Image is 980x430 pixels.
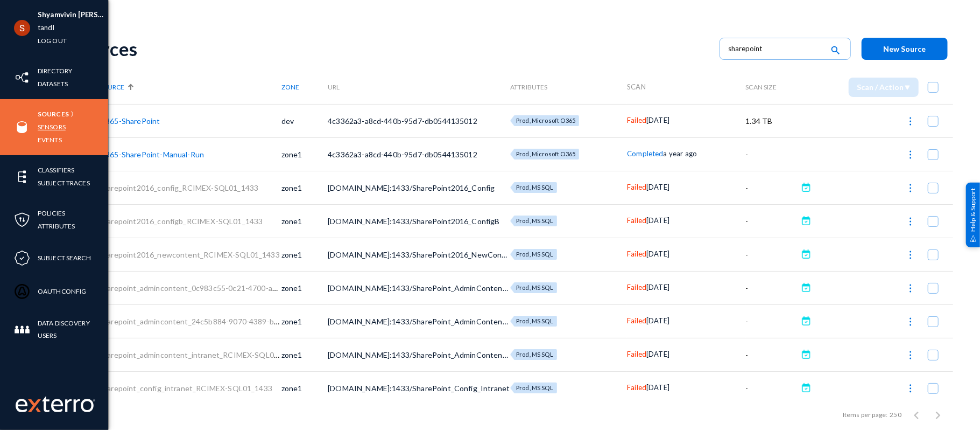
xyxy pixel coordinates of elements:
[328,317,659,326] span: [DOMAIN_NAME]:1433/SharePoint_AdminContent_24c5b884-9070-4389-b1de-e8ec091522ac
[99,317,420,326] a: sharepoint_admincontent_24c5b884-9070-4389-b1de-e8ec091522ac_RCIMEX-SQL01_1433
[516,351,553,358] span: Prod, MS SQL
[38,285,86,297] a: OAuthConfig
[627,183,646,191] span: Failed
[906,404,927,426] button: Previous page
[646,183,669,191] span: [DATE]
[281,171,328,204] td: zone1
[627,316,646,325] span: Failed
[970,235,977,242] img: help_support.svg
[729,40,823,57] input: Filter
[38,108,69,120] a: Sources
[14,283,30,300] img: icon-oauth.svg
[281,304,328,338] td: zone1
[627,283,646,292] span: Failed
[328,150,477,159] span: 4c3362a3-a8cd-440b-95d7-db0544135012
[516,284,553,291] span: Prod, MS SQL
[38,22,54,34] a: tandl
[746,137,798,171] td: -
[905,116,916,127] img: icon-more.svg
[328,384,510,393] span: [DOMAIN_NAME]:1433/SharePoint_Config_Intranet
[38,9,108,22] li: Shyamvivin [PERSON_NAME] [PERSON_NAME]
[328,283,658,293] span: [DOMAIN_NAME]:1433/SharePoint_AdminContent_0c983c55-0c21-4700-ab2e-a4e847b3a8d2
[281,83,328,91] div: Zone
[884,44,926,53] span: New Source
[510,83,548,91] span: Attributes
[16,396,95,412] img: exterro-work-mark.svg
[281,338,328,371] td: zone1
[746,104,798,137] td: 1.34 TB
[966,183,980,247] div: Help & Support
[99,250,280,259] a: sharepoint2016_newcontent_RCIMEX-SQL01_1433
[38,252,91,264] a: Subject Search
[14,20,30,36] img: ACg8ocLCHWB70YVmYJSZIkanuWRMiAOKj9BOxslbKTvretzi-06qRA=s96-c
[905,383,916,394] img: icon-more.svg
[38,164,74,176] a: Classifiers
[328,183,495,192] span: [DOMAIN_NAME]:1433/SharePoint2016_Config
[281,371,328,405] td: zone1
[14,250,30,266] img: icon-compliance.svg
[516,150,575,157] span: Prod, Microsoft O365
[38,34,67,47] a: Log out
[99,83,281,91] div: Source
[14,119,30,135] img: icon-sources.svg
[328,83,340,91] span: URL
[281,137,328,171] td: zone1
[38,78,68,90] a: Datasets
[99,217,263,226] a: sharepoint2016_configb_RCIMEX-SQL01_1433
[746,304,798,338] td: -
[14,322,30,338] img: icon-members.svg
[38,134,62,146] a: Events
[99,283,419,293] a: sharepoint_admincontent_0c983c55-0c21-4700-ab2e-a4e847b3a8d2_RCIMEX-SQL01_1433
[328,350,538,359] span: [DOMAIN_NAME]:1433/SharePoint_AdminContent_Intranet
[516,317,553,324] span: Prod, MS SQL
[905,316,916,327] img: icon-more.svg
[627,116,646,124] span: Failed
[99,350,299,359] a: sharepoint_admincontent_intranet_RCIMEX-SQL01_1433
[99,150,204,159] a: O365-SharePoint-Manual-Run
[829,44,842,58] mat-icon: search
[646,350,669,358] span: [DATE]
[99,183,258,192] a: sharepoint2016_config_RCIMEX-SQL01_1433
[746,238,798,271] td: -
[38,65,72,77] a: Directory
[905,350,916,360] img: icon-more.svg
[905,249,916,260] img: icon-more.svg
[516,251,553,258] span: Prod, MS SQL
[14,212,30,228] img: icon-policies.svg
[281,204,328,238] td: zone1
[843,410,887,420] div: Items per page:
[99,116,160,126] a: O365-SharePoint
[38,220,75,232] a: Attributes
[627,149,663,158] span: Completed
[746,371,798,405] td: -
[627,216,646,225] span: Failed
[646,283,669,292] span: [DATE]
[890,410,901,420] div: 250
[99,83,124,91] span: Source
[746,83,777,91] span: Scan Size
[38,317,108,342] a: Data Discovery Users
[646,383,669,392] span: [DATE]
[664,149,697,158] span: a year ago
[516,117,575,124] span: Prod, Microsoft O365
[627,82,646,91] span: Scan
[927,404,949,426] button: Next page
[281,271,328,304] td: zone1
[516,217,553,224] span: Prod, MS SQL
[28,399,41,412] img: exterro-logo.svg
[99,384,272,393] a: sharepoint_config_intranet_RCIMEX-SQL01_1433
[862,38,948,60] button: New Source
[646,116,669,124] span: [DATE]
[905,283,916,294] img: icon-more.svg
[38,207,65,219] a: Policies
[14,70,30,86] img: icon-inventory.svg
[905,216,916,227] img: icon-more.svg
[38,177,90,189] a: Subject Traces
[281,238,328,271] td: zone1
[646,316,669,325] span: [DATE]
[905,183,916,193] img: icon-more.svg
[38,121,66,133] a: Sensors
[516,384,553,391] span: Prod, MS SQL
[516,184,553,191] span: Prod, MS SQL
[746,204,798,238] td: -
